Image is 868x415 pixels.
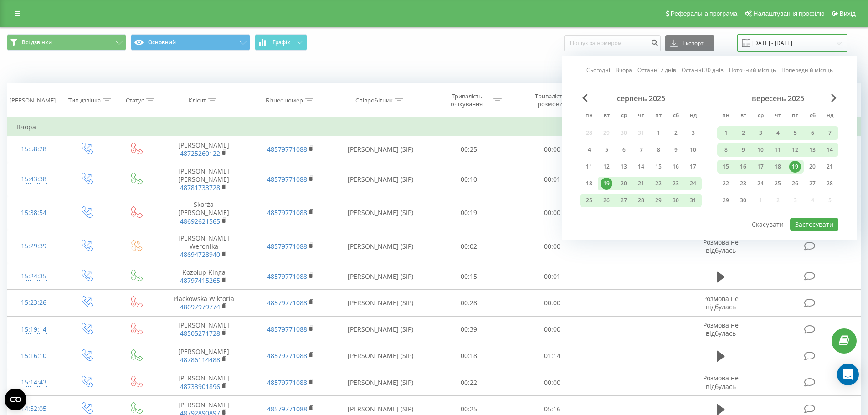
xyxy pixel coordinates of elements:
div: Тип дзвінка [68,97,101,104]
button: Всі дзвінки [7,34,126,51]
td: 00:28 [427,290,511,316]
div: вт 12 серп 2025 р. [598,160,615,174]
abbr: п’ятниця [788,109,802,123]
td: 00:00 [511,290,594,316]
abbr: середа [754,109,767,123]
div: 15:23:26 [16,294,51,312]
a: Останні 30 днів [682,66,724,74]
div: пн 29 вер 2025 р. [717,194,734,207]
div: нд 3 серп 2025 р. [684,126,702,140]
td: 00:15 [427,263,511,290]
div: 13 [806,144,818,156]
div: вт 16 вер 2025 р. [734,160,752,174]
div: пн 18 серп 2025 р. [580,177,598,190]
div: пт 29 серп 2025 р. [650,194,667,207]
div: 8 [652,144,664,156]
div: 11 [583,161,595,173]
button: Графік [255,34,307,51]
div: ср 10 вер 2025 р. [752,143,769,157]
div: пн 8 вер 2025 р. [717,143,734,157]
a: Останні 7 днів [637,66,676,74]
span: Розмова не відбулась [703,374,739,390]
div: 5 [789,127,801,139]
abbr: субота [806,109,819,123]
div: 15:38:54 [16,204,51,222]
div: 15:58:28 [16,140,51,158]
div: 1 [720,127,732,139]
div: 15:24:35 [16,267,51,285]
a: 48697979774 [180,302,220,311]
div: 13 [618,161,630,173]
td: [PERSON_NAME] [160,316,247,343]
div: 12 [601,161,612,173]
span: Розмова не відбулась [703,321,739,338]
div: сб 23 серп 2025 р. [667,177,684,190]
td: 00:10 [427,163,511,196]
div: ср 6 серп 2025 р. [615,143,632,157]
a: 48579771088 [267,208,307,217]
span: Next Month [831,94,837,102]
input: Пошук за номером [564,35,661,51]
div: ср 27 серп 2025 р. [615,194,632,207]
div: 9 [670,144,682,156]
div: пн 15 вер 2025 р. [717,160,734,174]
abbr: середа [617,109,631,123]
div: 10 [687,144,699,156]
td: [PERSON_NAME] (SIP) [334,369,427,396]
div: сб 2 серп 2025 р. [667,126,684,140]
div: сб 27 вер 2025 р. [804,177,821,190]
div: 23 [737,178,749,190]
abbr: субота [669,109,683,123]
span: Всі дзвінки [22,39,52,46]
div: 26 [789,178,801,190]
div: 4 [772,127,784,139]
div: 10 [755,144,766,156]
div: вт 2 вер 2025 р. [734,126,752,140]
a: 48579771088 [267,272,307,281]
div: 15 [652,161,664,173]
div: сб 6 вер 2025 р. [804,126,821,140]
div: 3 [687,127,699,139]
div: 19 [601,178,612,190]
abbr: понеділок [582,109,596,123]
a: 48579771088 [267,242,307,251]
div: 25 [772,178,784,190]
div: 7 [635,144,647,156]
a: 48579771088 [267,175,307,184]
div: пн 11 серп 2025 р. [580,160,598,174]
div: 14 [635,161,647,173]
td: 00:19 [427,196,511,230]
a: Сьогодні [586,66,610,74]
div: [PERSON_NAME] [10,97,56,104]
div: 14 [824,144,836,156]
div: нд 31 серп 2025 р. [684,194,702,207]
a: 48692621565 [180,217,220,225]
div: пт 22 серп 2025 р. [650,177,667,190]
a: 48579771088 [267,378,307,387]
div: пн 1 вер 2025 р. [717,126,734,140]
span: Вихід [840,10,856,17]
div: 27 [806,178,818,190]
span: Графік [272,39,290,46]
div: 27 [618,195,630,206]
div: 21 [635,178,647,190]
div: нд 17 серп 2025 р. [684,160,702,174]
div: нд 24 серп 2025 р. [684,177,702,190]
div: 21 [824,161,836,173]
div: 22 [720,178,732,190]
td: [PERSON_NAME] (SIP) [334,316,427,343]
div: 31 [687,195,699,206]
div: сб 9 серп 2025 р. [667,143,684,157]
a: 48781733728 [180,183,220,192]
a: 48797415265 [180,276,220,285]
abbr: четвер [771,109,785,123]
abbr: вівторок [600,109,613,123]
td: [PERSON_NAME] [160,343,247,369]
div: вт 19 серп 2025 р. [598,177,615,190]
div: Тривалість очікування [442,92,491,108]
div: чт 11 вер 2025 р. [769,143,786,157]
div: нд 28 вер 2025 р. [821,177,838,190]
div: 30 [670,195,682,206]
div: пт 12 вер 2025 р. [786,143,804,157]
a: 48786114488 [180,355,220,364]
